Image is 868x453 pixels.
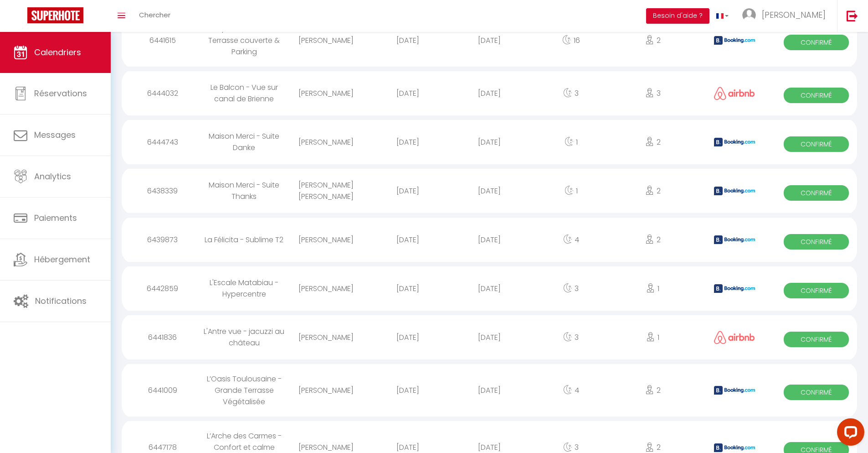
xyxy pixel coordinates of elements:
[448,127,530,157] div: [DATE]
[784,234,849,250] span: Confirmé
[203,121,285,162] div: Maison Merci - Suite Danke
[714,284,755,293] img: booking2.png
[34,129,76,141] span: Messages
[784,185,849,201] span: Confirmé
[847,10,858,21] img: logout
[122,323,203,352] div: 6441836
[203,364,285,417] div: L’Oasis Toulousaine - Grande Terrasse Végétalisée
[122,127,203,157] div: 6444743
[784,332,849,347] span: Confirmé
[530,375,612,405] div: 4
[203,225,285,255] div: La Félicita - Sublime T2
[530,274,612,303] div: 3
[122,375,203,405] div: 6441009
[612,323,693,352] div: 1
[122,274,203,303] div: 6442859
[122,78,203,108] div: 6444032
[285,170,367,211] div: [PERSON_NAME] [PERSON_NAME]
[367,375,448,405] div: [DATE]
[35,295,87,307] span: Notifications
[34,171,71,182] span: Analytics
[714,187,755,195] img: booking2.png
[139,10,170,20] span: Chercher
[714,138,755,146] img: booking2.png
[448,78,530,108] div: [DATE]
[830,415,868,453] iframe: LiveChat chat widget
[367,225,448,255] div: [DATE]
[203,14,285,66] div: Capri - Sublime T2, Terrasse couverte & Parking
[612,375,693,405] div: 2
[34,254,90,265] span: Hébergement
[530,225,612,255] div: 4
[530,176,612,206] div: 1
[742,8,756,22] img: ...
[530,26,612,55] div: 16
[448,225,530,255] div: [DATE]
[448,323,530,352] div: [DATE]
[285,127,367,157] div: [PERSON_NAME]
[784,136,849,152] span: Confirmé
[762,9,826,21] span: [PERSON_NAME]
[784,35,849,50] span: Confirmé
[285,26,367,55] div: [PERSON_NAME]
[612,274,693,303] div: 1
[367,127,448,157] div: [DATE]
[27,7,83,23] img: Super Booking
[203,268,285,309] div: L'Escale Matabiau - Hypercentre
[714,36,755,45] img: booking2.png
[367,274,448,303] div: [DATE]
[34,88,87,99] span: Réservations
[203,317,285,358] div: L'Antre vue - jacuzzi au château
[530,78,612,108] div: 3
[714,87,755,100] img: airbnb2.png
[285,78,367,108] div: [PERSON_NAME]
[367,26,448,55] div: [DATE]
[448,375,530,405] div: [DATE]
[448,26,530,55] div: [DATE]
[285,274,367,303] div: [PERSON_NAME]
[612,225,693,255] div: 2
[285,225,367,255] div: [PERSON_NAME]
[530,323,612,352] div: 3
[203,73,285,114] div: Le Balcon - Vue sur canal de Brienne
[285,375,367,405] div: [PERSON_NAME]
[367,176,448,206] div: [DATE]
[612,127,693,157] div: 2
[530,127,612,157] div: 1
[784,385,849,400] span: Confirmé
[714,443,755,452] img: booking2.png
[714,331,755,344] img: airbnb2.png
[122,26,203,55] div: 6441615
[285,323,367,352] div: [PERSON_NAME]
[784,283,849,298] span: Confirmé
[448,274,530,303] div: [DATE]
[34,212,77,224] span: Paiements
[612,78,693,108] div: 3
[646,8,709,24] button: Besoin d'aide ?
[448,176,530,206] div: [DATE]
[784,88,849,103] span: Confirmé
[34,47,81,58] span: Calendriers
[612,176,693,206] div: 2
[714,386,755,395] img: booking2.png
[367,78,448,108] div: [DATE]
[122,176,203,206] div: 6438339
[714,235,755,244] img: booking2.png
[203,170,285,211] div: Maison Merci - Suite Thanks
[612,26,693,55] div: 2
[367,323,448,352] div: [DATE]
[122,225,203,255] div: 6439873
